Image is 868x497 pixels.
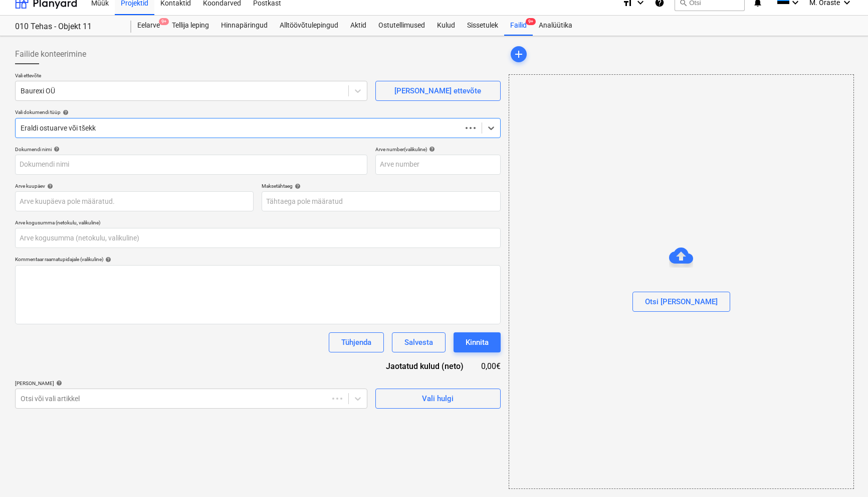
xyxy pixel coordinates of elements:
div: Arve number (valikuline) [375,146,501,153]
span: help [54,380,62,386]
div: 010 Tehas - Objekt 11 [15,22,119,32]
input: Arve kuupäeva pole määratud. [15,191,254,211]
span: help [293,183,301,189]
span: help [52,146,60,152]
div: Eelarve [131,16,166,36]
p: Vali ettevõte [15,72,367,81]
div: [PERSON_NAME] ettevõte [394,84,481,97]
div: 0,00€ [480,360,501,372]
button: Kinnita [454,332,501,352]
span: Failide konteerimine [15,48,86,60]
a: Ostutellimused [372,16,431,36]
a: Alltöövõtulepingud [274,16,344,36]
span: help [61,109,69,115]
div: Vali dokumendi tüüp [15,109,501,115]
span: 9+ [159,18,169,25]
button: Tühjenda [329,332,384,352]
button: Vali hulgi [375,389,501,409]
div: Tühjenda [341,336,371,349]
div: [PERSON_NAME] [15,380,367,387]
div: Otsi [PERSON_NAME] [645,295,718,308]
span: help [427,146,435,152]
button: Salvesta [392,332,446,352]
a: Aktid [344,16,372,36]
a: Eelarve9+ [131,16,166,36]
div: Salvesta [404,336,433,349]
span: help [103,257,111,263]
div: Failid [504,16,533,36]
div: Maksetähtaeg [262,183,500,189]
div: Kommentaar raamatupidajale (valikuline) [15,256,501,263]
a: Failid9+ [504,16,533,36]
p: Arve kogusumma (netokulu, valikuline) [15,219,501,228]
span: help [45,183,53,189]
div: Vali hulgi [422,392,454,405]
input: Arve number [375,155,501,175]
a: Hinnapäringud [215,16,274,36]
a: Analüütika [533,16,578,36]
div: Kinnita [466,336,489,349]
span: add [513,48,525,60]
button: [PERSON_NAME] ettevõte [375,81,501,101]
a: Sissetulek [461,16,504,36]
span: 9+ [526,18,536,25]
a: Tellija leping [166,16,215,36]
div: Otsi [PERSON_NAME] [509,74,854,489]
input: Arve kogusumma (netokulu, valikuline) [15,228,501,248]
div: Jaotatud kulud (neto) [370,360,480,372]
a: Kulud [431,16,461,36]
input: Tähtaega pole määratud [262,191,500,211]
div: Arve kuupäev [15,183,254,189]
button: Otsi [PERSON_NAME] [632,292,730,312]
input: Dokumendi nimi [15,155,367,175]
div: Dokumendi nimi [15,146,367,153]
